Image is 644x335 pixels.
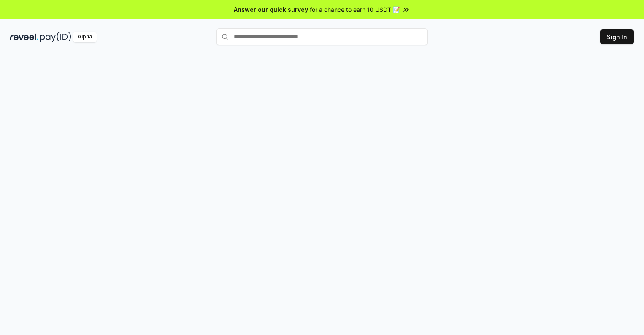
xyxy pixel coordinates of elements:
[10,32,38,42] img: reveel_dark
[40,32,71,42] img: pay_id
[310,5,400,14] span: for a chance to earn 10 USDT 📝
[600,29,634,44] button: Sign In
[234,5,308,14] span: Answer our quick survey
[73,32,97,42] div: Alpha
